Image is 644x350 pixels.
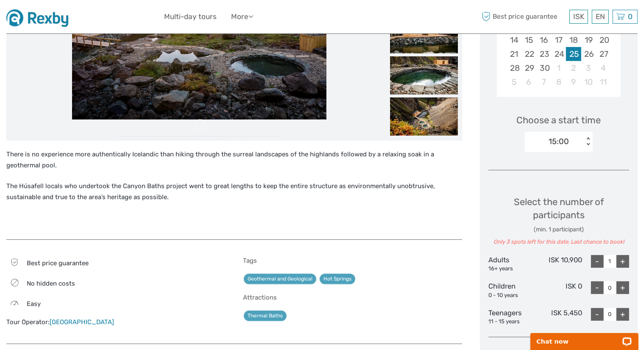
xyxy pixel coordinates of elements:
a: [GEOGRAPHIC_DATA] [50,318,114,326]
div: Choose Thursday, October 9th, 2025 [566,75,581,89]
span: Easy [27,300,41,308]
div: ISK 10,900 [535,255,583,273]
div: < > [585,137,592,146]
a: Hot Springs [320,274,355,284]
div: Choose Wednesday, September 24th, 2025 [551,47,566,61]
div: month 2025-09 [499,5,618,89]
img: 26d95da2d3a34d76946e961a67a48e30_slider_thumbnail.jpeg [390,97,458,136]
div: ISK 5,450 [535,308,583,326]
img: 7b56e1275b654bb2a094f3498c3eb574_slider_thumbnail.jpeg [390,56,458,94]
div: Choose Friday, October 10th, 2025 [581,75,596,89]
div: + [616,308,629,321]
div: Choose Monday, September 15th, 2025 [521,33,536,47]
div: Choose Thursday, October 2nd, 2025 [566,61,581,75]
div: EN [592,10,609,24]
p: There is no experience more authentically Icelandic than hiking through the surreal landscapes of... [6,149,462,171]
div: Choose Monday, September 29th, 2025 [521,61,536,75]
div: Choose Monday, September 22nd, 2025 [521,47,536,61]
div: - [591,281,604,294]
a: Multi-day tours [164,11,217,23]
a: Thermal Baths [244,311,287,321]
h5: Tags [243,257,462,264]
div: Choose Tuesday, September 30th, 2025 [536,61,551,75]
div: Choose Saturday, September 27th, 2025 [596,47,611,61]
div: (min. 1 participant) [488,225,629,234]
div: Choose Wednesday, October 8th, 2025 [551,75,566,89]
a: Geothermal and Geological [244,274,316,284]
div: Choose Saturday, October 4th, 2025 [596,61,611,75]
div: Choose Tuesday, September 16th, 2025 [536,33,551,47]
div: Choose Thursday, September 18th, 2025 [566,33,581,47]
div: 11 - 15 years [488,318,535,326]
div: Children [488,281,535,299]
div: Adults [488,255,535,273]
img: 717e59a89075485497fd07922a0e6c15_slider_thumbnail.jpeg [390,15,458,53]
div: Choose Wednesday, September 17th, 2025 [551,33,566,47]
span: Best price guarantee [27,259,89,267]
div: Choose Sunday, September 14th, 2025 [507,33,521,47]
span: ISK [573,12,584,21]
div: Choose Tuesday, October 7th, 2025 [536,75,551,89]
div: Choose Friday, September 19th, 2025 [581,33,596,47]
div: Select the number of participants [488,195,629,246]
div: ISK 0 [535,281,583,299]
a: More [231,11,253,23]
div: Choose Saturday, September 20th, 2025 [596,33,611,47]
span: Choose a start time [516,114,601,127]
h5: Attractions [243,294,462,301]
span: 0 [627,12,634,21]
div: Choose Friday, October 3rd, 2025 [581,61,596,75]
div: - [591,255,604,268]
div: Tour Operator: [6,318,225,327]
div: Choose Friday, September 26th, 2025 [581,47,596,61]
div: Choose Sunday, October 5th, 2025 [507,75,521,89]
div: + [616,255,629,268]
div: - [591,308,604,321]
div: Choose Tuesday, September 23rd, 2025 [536,47,551,61]
div: Choose Wednesday, October 1st, 2025 [551,61,566,75]
div: Choose Sunday, September 28th, 2025 [507,61,521,75]
div: 16+ years [488,265,535,273]
div: 0 - 10 years [488,292,535,300]
p: The Húsafell locals who undertook the Canyon Baths project went to great lengths to keep the enti... [6,181,462,203]
div: Choose Monday, October 6th, 2025 [521,75,536,89]
iframe: LiveChat chat widget [525,323,644,350]
div: Choose Saturday, October 11th, 2025 [596,75,611,89]
div: Teenagers [488,308,535,326]
span: Best price guarantee [480,10,567,24]
span: No hidden costs [27,280,75,287]
div: 15:00 [549,136,569,147]
div: Only 3 spots left for this date. Last chance to book! [488,238,629,246]
div: Choose Thursday, September 25th, 2025 [566,47,581,61]
img: 1430-dd05a757-d8ed-48de-a814-6052a4ad6914_logo_small.jpg [6,6,75,27]
div: + [616,281,629,294]
div: Choose Sunday, September 21st, 2025 [507,47,521,61]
